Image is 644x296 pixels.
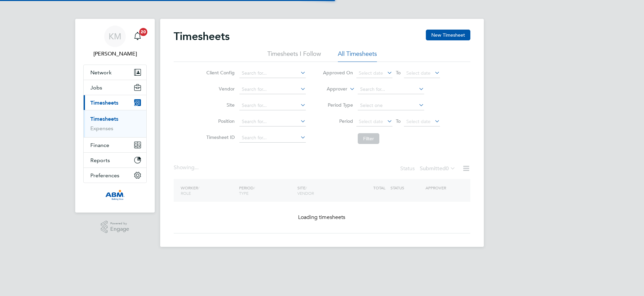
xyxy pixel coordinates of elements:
span: Karen Mcgovern [83,50,147,58]
label: Site [204,102,235,108]
input: Search for... [239,133,306,143]
label: Period Type [323,102,353,108]
button: New Timesheet [426,30,470,40]
button: Reports [84,153,146,168]
span: Timesheets [90,100,118,106]
span: Engage [110,226,129,232]
span: To [394,117,403,125]
button: Network [84,65,146,80]
span: To [394,68,403,77]
button: Jobs [84,80,146,95]
label: Submitted [420,165,456,172]
img: abm-technical-logo-retina.png [105,190,125,200]
label: Timesheet ID [204,134,235,140]
div: Status [400,164,457,174]
label: Client Config [204,70,235,76]
a: 20 [131,26,144,47]
span: Powered by [110,221,129,226]
span: Preferences [90,172,119,179]
a: Timesheets [90,116,118,122]
a: Expenses [90,125,113,132]
input: Select one [358,101,424,110]
a: Go to home page [83,190,147,200]
span: 0 [446,165,449,172]
label: Period [323,118,353,124]
span: Select date [406,70,431,76]
button: Finance [84,138,146,152]
li: Timesheets I Follow [267,50,321,62]
a: Powered byEngage [101,221,129,233]
div: Showing [174,164,200,171]
nav: Main navigation [75,19,155,213]
span: Finance [90,142,109,148]
h2: Timesheets [174,30,230,43]
label: Approved On [323,70,353,76]
div: Timesheets [84,110,146,137]
li: All Timesheets [338,50,377,62]
input: Search for... [239,117,306,126]
span: Network [90,69,112,76]
label: Position [204,118,235,124]
input: Search for... [239,101,306,110]
span: 20 [139,28,147,36]
span: Jobs [90,84,102,91]
button: Timesheets [84,95,146,110]
span: Reports [90,157,110,163]
button: Preferences [84,168,146,183]
a: KM[PERSON_NAME] [83,26,147,58]
label: Approver [317,86,347,92]
input: Search for... [358,85,424,94]
span: ... [195,164,199,171]
span: KM [109,32,121,41]
input: Search for... [239,85,306,94]
input: Search for... [239,69,306,78]
span: Select date [359,70,383,76]
span: Select date [406,118,431,124]
label: Vendor [204,86,235,92]
span: Select date [359,118,383,124]
button: Filter [358,133,379,144]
